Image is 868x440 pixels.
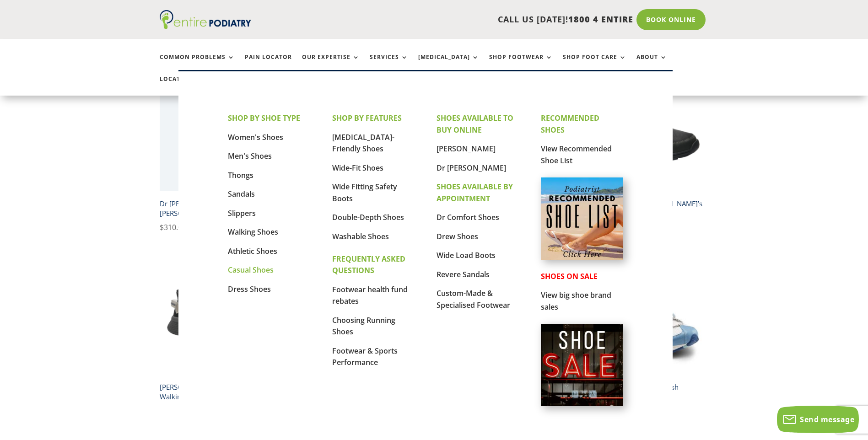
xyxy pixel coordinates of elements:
[332,254,405,276] strong: FREQUENTLY ASKED QUESTIONS
[777,406,859,433] button: Send message
[228,113,300,123] strong: SHOP BY SHOE TYPE
[437,163,506,173] a: Dr [PERSON_NAME]
[541,290,611,312] a: View big shoe brand sales
[160,70,281,234] a: jack dr comfort blue mens casual athletic shoe entire podiatryDr [PERSON_NAME] – [PERSON_NAME] Me...
[332,182,397,204] a: Wide Fitting Safety Boots
[228,227,278,237] a: Walking Shoes
[228,151,272,161] a: Men's Shoes
[437,231,478,241] a: Drew Shoes
[160,22,251,31] a: Entire Podiatry
[160,222,186,232] bdi: 310.00
[228,189,255,199] a: Sandals
[437,212,499,222] a: Dr Comfort Shoes
[541,113,599,135] strong: RECOMMENDED SHOES
[332,212,404,222] a: Double-Depth Shoes
[160,379,281,405] h2: [PERSON_NAME] – Bestie Women’s Walking Shoe
[160,195,281,221] h2: Dr [PERSON_NAME] – [PERSON_NAME] Men’s Athletic Shoe
[228,170,253,180] a: Thongs
[437,144,496,154] a: [PERSON_NAME]
[332,113,402,123] strong: SHOP BY FEATURES
[160,70,281,192] img: jack dr comfort blue mens casual athletic shoe entire podiatry
[332,231,389,241] a: Washable Shoes
[636,9,706,30] a: Book Online
[228,208,256,218] a: Slippers
[541,252,623,262] a: Podiatrist Recommended Shoe List Australia
[332,346,398,368] a: Footwear & Sports Performance
[636,54,667,74] a: About
[489,54,553,74] a: Shop Footwear
[228,284,271,294] a: Dress Shoes
[160,254,281,375] img: bestie drew shoe athletic walking shoe entire podiatry
[160,254,281,405] a: bestie drew shoe athletic walking shoe entire podiatry[PERSON_NAME] – Bestie Women’s Walking Shoe
[160,10,251,29] img: logo (1)
[160,54,235,74] a: Common Problems
[332,132,394,154] a: [MEDICAL_DATA]-Friendly Shoes
[437,250,496,260] a: Wide Load Boots
[541,177,623,260] img: podiatrist-recommended-shoe-list-australia-entire-podiatry
[302,54,360,74] a: Our Expertise
[437,113,513,135] strong: SHOES AVAILABLE TO BUY ONLINE
[160,222,164,232] span: $
[437,269,490,279] a: Revere Sandals
[541,324,623,406] img: shoe-sale-australia-entire-podiatry
[160,76,205,96] a: Locations
[228,246,277,256] a: Athletic Shoes
[800,414,854,424] span: Send message
[332,315,395,337] a: Choosing Running Shoes
[541,399,623,408] a: Shoes on Sale from Entire Podiatry shoe partners
[541,271,598,281] strong: SHOES ON SALE
[332,284,408,306] a: Footwear health fund rebates
[332,163,383,173] a: Wide-Fit Shoes
[228,265,274,275] a: Casual Shoes
[370,54,408,74] a: Services
[568,14,633,25] span: 1800 4 ENTIRE
[437,182,513,204] strong: SHOES AVAILABLE BY APPOINTMENT
[245,54,292,74] a: Pain Locator
[541,144,612,166] a: View Recommended Shoe List
[418,54,479,74] a: [MEDICAL_DATA]
[228,132,283,142] a: Women's Shoes
[286,14,633,26] p: CALL US [DATE]!
[563,54,626,74] a: Shop Foot Care
[437,288,510,310] a: Custom-Made & Specialised Footwear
